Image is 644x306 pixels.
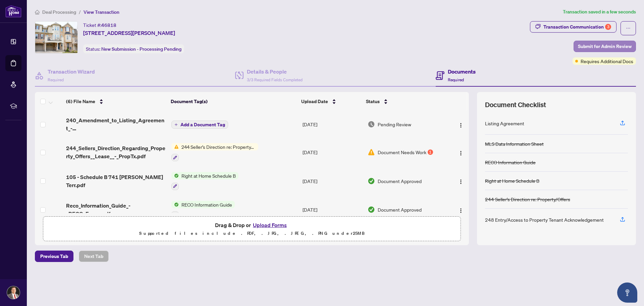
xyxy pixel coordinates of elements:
[455,176,466,186] button: Logo
[66,173,166,189] span: 105 - Schedule B 741 [PERSON_NAME] Terr.pdf
[79,8,81,16] li: /
[300,138,365,167] td: [DATE]
[251,221,289,229] button: Upload Forms
[215,221,289,229] span: Drag & Drop or
[101,22,116,28] span: 46818
[378,121,411,128] span: Pending Review
[48,68,95,76] h4: Transaction Wizard
[363,92,444,111] th: Status
[35,251,73,262] button: Previous Tab
[171,172,179,179] img: Status Icon
[79,251,109,262] button: Next Tab
[626,26,631,31] span: ellipsis
[368,177,375,185] img: Document Status
[574,41,636,52] button: Submit for Admin Review
[5,5,21,17] img: logo
[179,172,238,179] span: Right at Home Schedule B
[171,201,235,219] button: Status IconRECO Information Guide
[83,21,116,29] div: Ticket #:
[378,206,422,213] span: Document Approved
[368,206,375,213] img: Document Status
[63,92,168,111] th: (6) File Name
[48,77,64,82] span: Required
[301,98,328,105] span: Upload Date
[485,177,539,184] div: Right at Home Schedule B
[171,201,179,208] img: Status Icon
[458,150,464,156] img: Logo
[101,46,181,52] span: New Submission - Processing Pending
[455,119,466,130] button: Logo
[300,111,365,138] td: [DATE]
[428,149,433,155] div: 1
[563,8,636,16] article: Transaction saved in a few seconds
[168,92,299,111] th: Document Tag(s)
[42,9,76,15] span: Deal Processing
[300,195,365,224] td: [DATE]
[66,202,166,218] span: Reco_Information_Guide_-_RECO_Forms.pdf
[455,204,466,215] button: Logo
[485,120,524,127] div: Listing Agreement
[40,251,68,262] span: Previous Tab
[247,77,303,82] span: 3/3 Required Fields Completed
[368,148,375,156] img: Document Status
[581,57,633,65] span: Requires Additional Docs
[43,217,461,242] span: Drag & Drop orUpload FormsSupported files include .PDF, .JPG, .JPEG, .PNG under25MB
[47,229,457,237] p: Supported files include .PDF, .JPG, .JPEG, .PNG under 25 MB
[448,68,476,76] h4: Documents
[83,44,184,53] div: Status:
[171,172,238,190] button: Status IconRight at Home Schedule B
[458,179,464,184] img: Logo
[458,123,464,128] img: Logo
[378,177,422,185] span: Document Approved
[171,121,228,129] button: Add a Document Tag
[485,216,604,223] div: 248 Entry/Access to Property Tenant Acknowledgement
[180,122,225,127] span: Add a Document Tag
[171,143,179,150] img: Status Icon
[366,98,380,105] span: Status
[617,282,637,303] button: Open asap
[7,286,20,299] img: Profile Icon
[83,29,175,37] span: [STREET_ADDRESS][PERSON_NAME]
[66,98,95,105] span: (6) File Name
[578,41,632,52] span: Submit for Admin Review
[378,148,426,156] span: Document Needs Work
[543,21,611,32] div: Transaction Communication
[455,147,466,158] button: Logo
[485,159,536,166] div: RECO Information Guide
[485,140,544,147] div: MLS Data Information Sheet
[485,195,570,203] div: 244 Seller’s Direction re: Property/Offers
[35,21,77,53] img: IMG-W12320563_1.jpg
[179,143,258,150] span: 244 Seller’s Direction re: Property/Offers
[171,143,258,161] button: Status Icon244 Seller’s Direction re: Property/Offers
[530,21,616,33] button: Transaction Communication3
[368,121,375,128] img: Document Status
[300,167,365,195] td: [DATE]
[174,123,178,126] span: plus
[605,24,611,30] div: 3
[299,92,363,111] th: Upload Date
[448,77,464,82] span: Required
[179,201,235,208] span: RECO Information Guide
[35,10,40,14] span: home
[84,9,119,15] span: View Transaction
[458,208,464,213] img: Logo
[485,100,546,110] span: Document Checklist
[66,144,166,160] span: 244_Sellers_Direction_Regarding_Property_Offers__Lease__-_PropTx.pdf
[66,116,166,132] span: 240_Amendment_to_Listing_Agreement_-_Price_Change_Extension_Amendment_-_OREA 8.pdf
[247,68,303,76] h4: Details & People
